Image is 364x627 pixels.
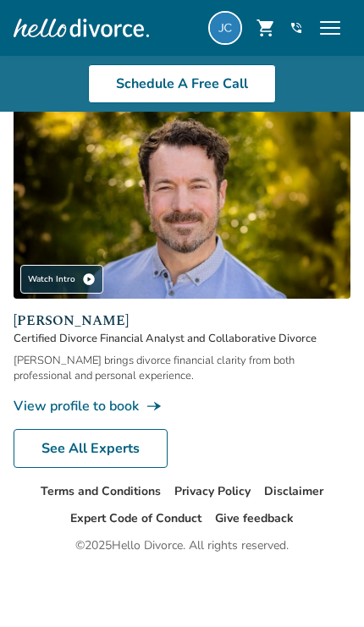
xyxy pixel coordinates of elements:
[317,14,344,41] span: menu
[14,397,350,415] a: View profile to bookline_end_arrow_notch
[41,483,161,499] a: Terms and Conditions
[264,481,323,502] li: Disclaimer
[215,509,294,529] li: Give feedback
[174,483,251,499] a: Privacy Policy
[146,398,163,415] span: line_end_arrow_notch
[70,510,201,526] a: Expert Code of Conduct
[88,64,276,103] a: Schedule A Free Call
[256,18,276,38] span: shopping_cart
[75,536,289,556] div: © 2025 Hello Divorce. All rights reserved.
[20,265,103,294] div: Watch Intro
[290,21,303,35] a: phone_in_talk
[208,11,242,45] img: jose.m.cande@proton.me
[279,546,364,627] iframe: Chat Widget
[14,429,168,468] a: See All Experts
[14,311,350,331] span: [PERSON_NAME]
[82,272,96,286] span: play_circle
[14,353,350,383] div: [PERSON_NAME] brings divorce financial clarity from both professional and personal experience.
[14,109,350,299] img: John Duffy
[14,331,350,346] span: Certified Divorce Financial Analyst and Collaborative Divorce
